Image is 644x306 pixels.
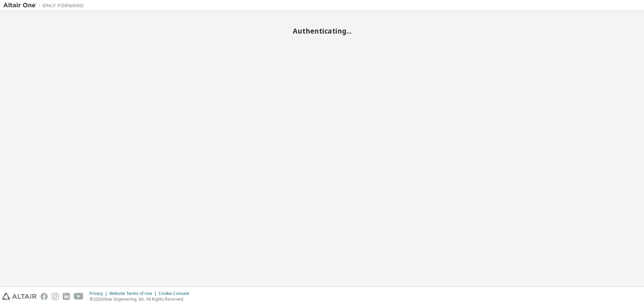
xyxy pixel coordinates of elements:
img: facebook.svg [41,293,48,300]
img: Altair One [3,2,87,9]
img: instagram.svg [52,293,59,300]
img: linkedin.svg [63,293,70,300]
img: youtube.svg [74,293,84,300]
div: Website Terms of Use [109,291,159,296]
div: Privacy [90,291,109,296]
div: Cookie Consent [159,291,193,296]
h2: Authenticating... [3,27,641,35]
p: © 2025 Altair Engineering, Inc. All Rights Reserved. [90,296,193,302]
img: altair_logo.svg [2,293,37,300]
